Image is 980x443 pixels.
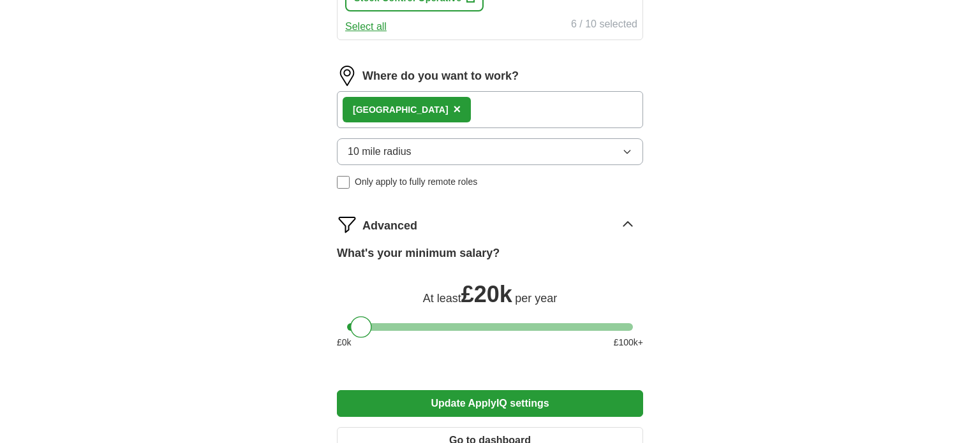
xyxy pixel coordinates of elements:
[337,336,352,349] span: £ 0 k
[337,138,643,165] button: 10 mile radius
[362,217,417,235] span: Advanced
[454,102,461,116] span: ×
[362,68,519,85] label: Where do you want to work?
[337,390,643,417] button: Update ApplyIQ settings
[423,292,461,305] span: At least
[614,336,643,349] span: £ 100 k+
[337,66,357,86] img: location.png
[348,144,412,159] span: 10 mile radius
[454,100,461,119] button: ×
[571,17,637,34] div: 6 / 10 selected
[461,281,512,307] span: £ 20k
[353,103,449,117] div: [GEOGRAPHIC_DATA]
[337,214,357,235] img: filter
[337,176,350,189] input: Only apply to fully remote roles
[337,245,500,262] label: What's your minimum salary?
[515,292,557,305] span: per year
[345,19,387,34] button: Select all
[355,175,477,189] span: Only apply to fully remote roles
